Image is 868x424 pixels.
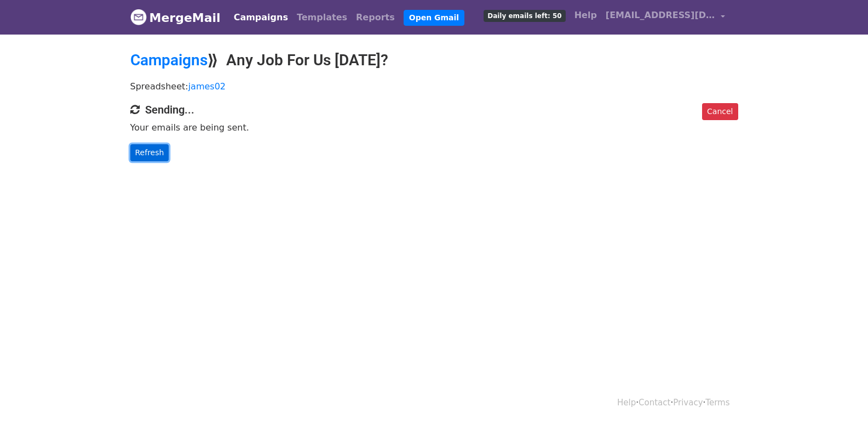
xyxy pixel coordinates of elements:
a: Help [570,4,601,26]
iframe: Chat Widget [813,371,868,424]
a: james02 [188,81,226,92]
a: Terms [705,398,729,408]
a: Open Gmail [404,10,464,26]
img: MergeMail logo [130,9,147,25]
a: Contact [639,398,670,408]
h2: ⟫ Any Job For Us [DATE]? [130,51,738,70]
a: Privacy [673,398,703,408]
a: Cancel [702,103,738,120]
p: Spreadsheet: [130,81,738,92]
a: Campaigns [229,7,292,29]
a: MergeMail [130,6,221,29]
p: Your emails are being sent. [130,122,738,133]
a: Campaigns [130,51,208,69]
span: [EMAIL_ADDRESS][DOMAIN_NAME] [606,9,715,22]
a: Reports [352,7,399,29]
a: Refresh [130,144,169,161]
a: Daily emails left: 50 [479,4,570,26]
span: Daily emails left: 50 [484,10,565,22]
a: Help [617,398,636,408]
h4: Sending... [130,103,738,116]
a: [EMAIL_ADDRESS][DOMAIN_NAME] [601,4,729,30]
a: Templates [292,7,352,29]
